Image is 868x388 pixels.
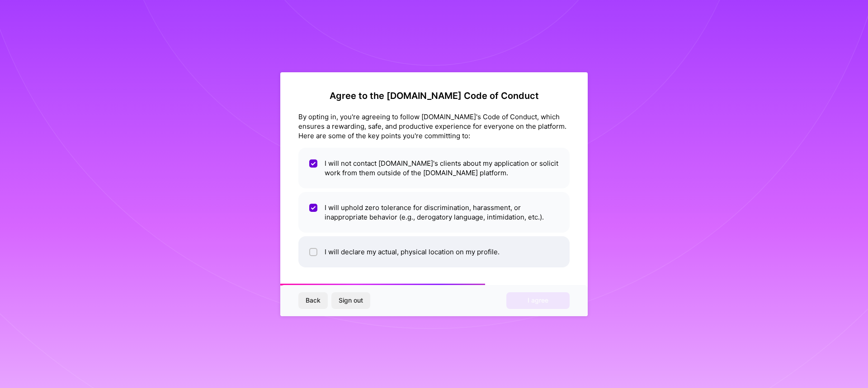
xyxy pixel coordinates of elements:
[331,292,370,309] button: Sign out
[298,236,570,267] li: I will declare my actual, physical location on my profile.
[298,192,570,233] li: I will uphold zero tolerance for discrimination, harassment, or inappropriate behavior (e.g., der...
[298,292,328,309] button: Back
[298,148,570,188] li: I will not contact [DOMAIN_NAME]'s clients about my application or solicit work from them outside...
[339,296,363,305] span: Sign out
[298,90,570,101] h2: Agree to the [DOMAIN_NAME] Code of Conduct
[306,296,321,305] span: Back
[298,112,570,140] div: By opting in, you're agreeing to follow [DOMAIN_NAME]'s Code of Conduct, which ensures a rewardin...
